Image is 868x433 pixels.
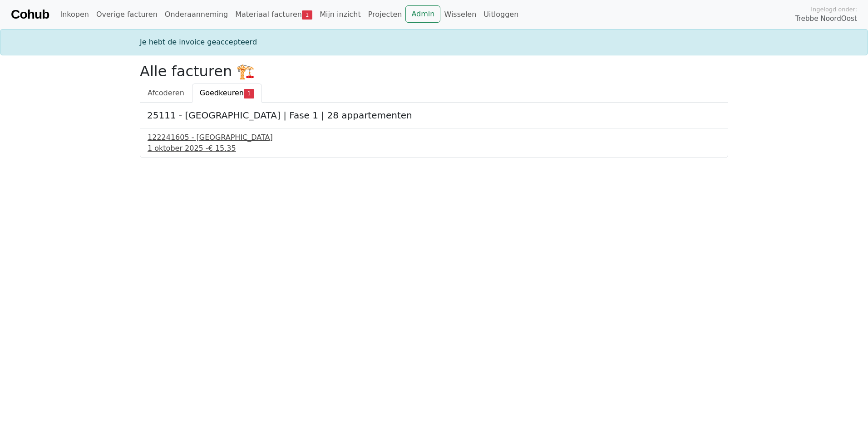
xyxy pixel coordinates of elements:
span: 1 [302,10,312,20]
h5: 25111 - [GEOGRAPHIC_DATA] | Fase 1 | 28 appartementen [147,110,721,121]
a: Wisselen [440,5,480,24]
a: Projecten [365,5,406,24]
a: Admin [405,5,440,23]
a: Inkopen [56,5,92,24]
span: Ingelogd onder: [811,5,857,14]
a: Goedkeuren1 [192,84,262,103]
a: Uitloggen [480,5,522,24]
span: Goedkeuren [200,89,244,97]
a: Onderaanneming [161,5,232,24]
h2: Alle facturen 🏗️ [140,63,728,80]
a: Materiaal facturen1 [232,5,316,24]
span: 1 [244,89,254,98]
a: 122241605 - [GEOGRAPHIC_DATA]1 oktober 2025 -€ 15.35 [148,132,720,154]
a: Mijn inzicht [316,5,365,24]
span: € 15.35 [208,144,236,153]
a: Afcoderen [140,84,192,103]
div: 1 oktober 2025 - [148,143,720,154]
div: 122241605 - [GEOGRAPHIC_DATA] [148,132,720,143]
span: Afcoderen [148,89,184,97]
div: Je hebt de invoice geaccepteerd [134,37,734,48]
a: Cohub [11,4,49,25]
a: Overige facturen [93,5,161,24]
span: Trebbe NoordOost [795,14,857,24]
